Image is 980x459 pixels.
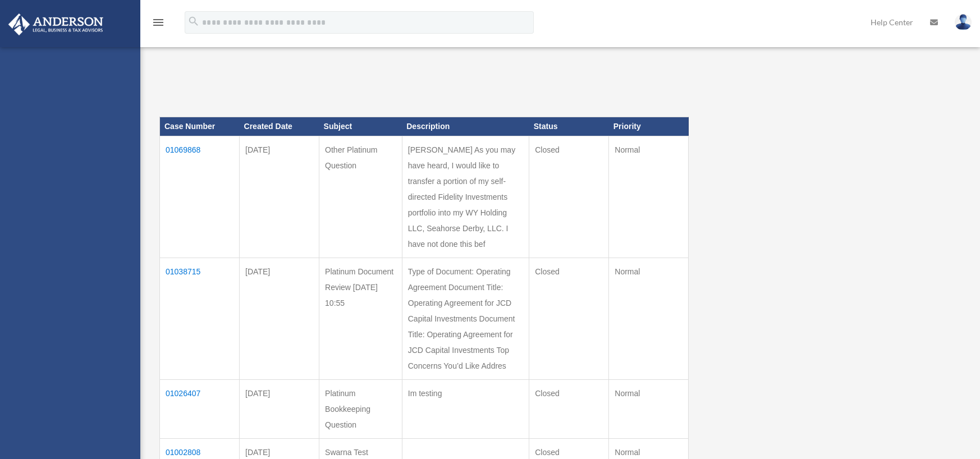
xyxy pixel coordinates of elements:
td: Normal [609,380,689,439]
a: menu [152,20,165,29]
td: [DATE] [240,380,319,439]
td: Closed [529,258,609,380]
td: 01026407 [160,380,240,439]
td: Normal [609,258,689,380]
td: Platinum Document Review [DATE] 10:55 [319,258,402,380]
img: Anderson Advisors Platinum Portal [5,13,107,35]
td: Im testing [402,380,529,439]
th: Case Number [160,117,240,136]
td: 01069868 [160,136,240,258]
td: 01038715 [160,258,240,380]
td: Closed [529,136,609,258]
td: Closed [529,380,609,439]
td: Type of Document: Operating Agreement Document Title: Operating Agreement for JCD Capital Investm... [402,258,529,380]
td: Platinum Bookkeeping Question [319,380,402,439]
td: [DATE] [240,136,319,258]
td: [DATE] [240,258,319,380]
th: Status [529,117,609,136]
th: Priority [609,117,689,136]
i: search [187,15,200,27]
th: Description [402,117,529,136]
td: [PERSON_NAME] As you may have heard, I would like to transfer a portion of my self-directed Fidel... [402,136,529,258]
img: User Pic [955,14,972,30]
th: Created Date [240,117,319,136]
td: Other Platinum Question [319,136,402,258]
th: Subject [319,117,402,136]
td: Normal [609,136,689,258]
i: menu [152,16,165,29]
